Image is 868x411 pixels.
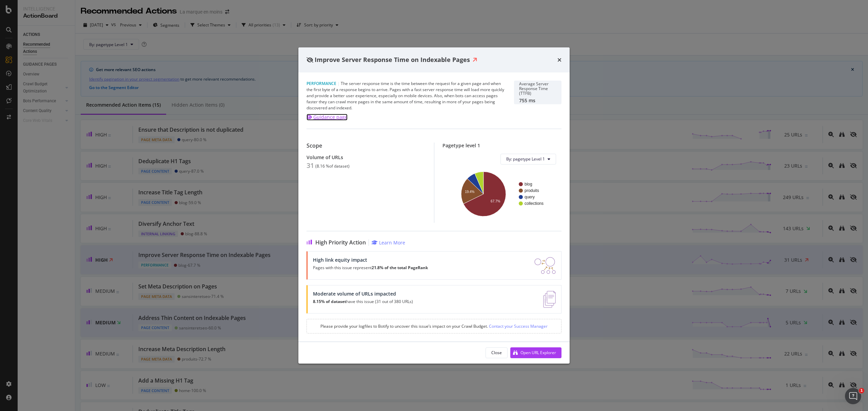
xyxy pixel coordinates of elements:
[448,170,556,217] svg: A chart.
[313,299,413,304] p: have this issue (31 out of 380 URLs)
[313,299,346,304] strong: 8.15% of dataset
[525,195,535,199] text: query
[543,291,556,308] img: e5DMFwAAAABJRU5ErkJggg==
[307,114,348,121] a: Guidance page
[519,82,556,96] div: Average Server Response Time (TTFB)
[510,347,561,358] button: Open URL Explorer
[442,143,562,148] div: Pagetype level 1
[525,188,539,193] text: produits
[506,156,545,162] span: By: pagetype Level 1
[488,323,548,329] a: Contact your Success Manager
[500,154,556,165] button: By: pagetype Level 1
[315,164,350,169] div: ( 8.16 % of dataset )
[379,239,405,246] div: Learn More
[307,319,561,333] div: Please provide your logfiles to Botify to uncover this issue’s impact on your Crawl Budget.
[307,143,426,149] div: Scope
[307,81,506,111] div: The server response time is the time between the request for a given page and when the first byte...
[557,56,561,64] div: times
[491,350,502,355] div: Close
[465,190,474,194] text: 19.4%
[307,81,336,86] span: Performance
[315,239,366,246] span: High Priority Action
[372,239,405,246] a: Learn More
[520,350,556,355] div: Open URL Explorer
[313,291,413,297] div: Moderate volume of URLs impacted
[298,47,570,364] div: modal
[534,257,556,274] img: DDxVyA23.png
[307,154,426,160] div: Volume of URLs
[845,388,861,404] iframe: Intercom live chat
[315,56,470,64] span: Improve Server Response Time on Indexable Pages
[519,98,556,103] div: 755 ms
[491,199,500,203] text: 67.7%
[859,388,864,393] span: 1
[337,81,340,86] span: |
[525,201,544,206] text: collections
[307,161,314,170] div: 31
[307,57,313,63] div: eye-slash
[372,265,428,271] strong: 21.8% of the total PageRank
[313,257,428,263] div: High link equity impact
[313,265,428,270] p: Pages with this issue represent
[525,182,532,187] text: blog
[313,114,348,121] div: Guidance page
[486,347,508,358] button: Close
